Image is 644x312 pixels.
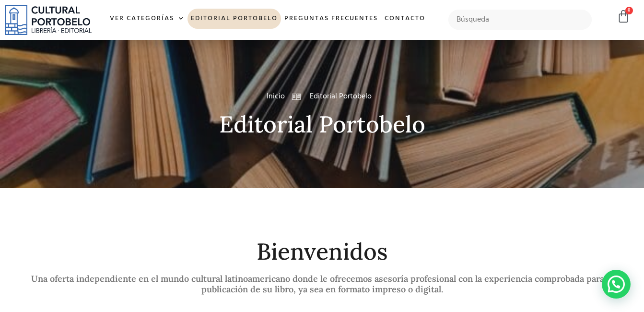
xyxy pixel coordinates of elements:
a: Editorial Portobelo [187,9,281,29]
h2: Bienvenidos [20,239,624,264]
span: Editorial Portobelo [307,91,372,102]
a: Inicio [267,91,285,102]
h2: Una oferta independiente en el mundo cultural latinoamericano donde le ofrecemos asesoría profesi... [20,274,624,294]
a: 0 [617,10,630,24]
span: 0 [625,7,633,14]
a: Ver Categorías [106,9,187,29]
a: Contacto [381,9,429,29]
a: Preguntas frecuentes [281,9,381,29]
input: Búsqueda [448,10,592,30]
h2: Editorial Portobelo [20,112,624,137]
